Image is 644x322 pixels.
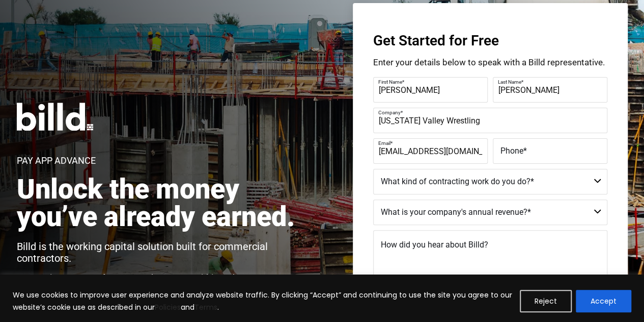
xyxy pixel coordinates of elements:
[373,34,607,48] h3: Get Started for Free
[498,79,521,85] span: Last Name
[17,176,305,231] h2: Unlock the money you’ve already earned.
[520,290,572,312] button: Reject
[13,289,512,313] p: We use cookies to improve user experience and analyze website traffic. By clicking “Accept” and c...
[17,241,305,264] p: Billd is the working capital solution built for commercial contractors.
[576,290,631,312] button: Accept
[378,79,402,85] span: First Name
[500,146,523,156] span: Phone
[381,240,488,250] span: How did you hear about Billd?
[155,302,181,312] a: Policies
[378,110,401,115] span: Company
[194,302,217,312] a: Terms
[17,156,96,165] h1: Pay App Advance
[27,272,256,284] span: Receive payment for approved pay apps within 24 hours
[378,140,390,146] span: Email
[373,58,607,67] p: Enter your details below to speak with a Billd representative.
